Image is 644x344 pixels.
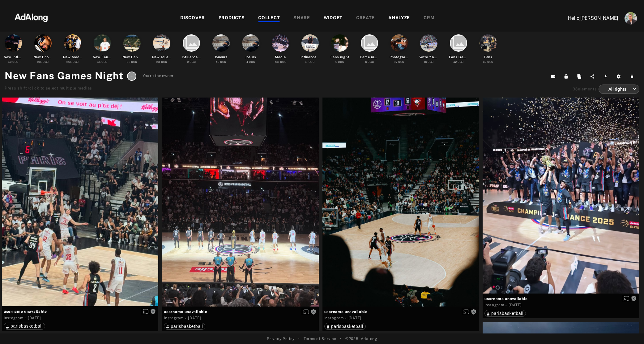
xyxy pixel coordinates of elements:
div: UGC [394,60,404,64]
span: · [185,316,187,321]
span: Instagram restricts data on media collected by hashtag. Needs to be tagged or mentioned to have t... [164,309,317,315]
div: PRODUCTS [219,15,245,22]
div: Media [275,54,286,60]
span: Instagram restricts data on media collected by hashtag. Needs to be tagged or mentioned to have t... [484,296,637,302]
div: New Fans Games Night [122,54,142,60]
button: Duplicate collection [574,72,587,81]
button: Enable diffusion on this media [622,295,631,302]
span: Rights not requested [631,296,637,301]
div: UGC [216,60,226,64]
div: CREATE [356,15,375,22]
div: Fans Game Night [449,54,468,60]
span: You're the owner [143,73,174,79]
div: UGC [127,60,137,64]
div: UGC [37,60,49,64]
div: Influenceur [301,54,320,60]
img: 63233d7d88ed69de3c212112c67096b6.png [4,8,58,26]
button: Settings [613,72,626,81]
div: UGC [453,60,464,64]
div: DISCOVER [180,15,205,22]
time: 2025-07-22T12:37:56.045Z [509,303,522,307]
a: Terms of Service [304,336,336,342]
button: Copy collection ID [548,72,561,81]
span: parisbasketball [171,324,203,329]
a: Privacy Policy [267,336,295,342]
span: parisbasketball [491,311,523,316]
span: Rights not requested [471,309,476,314]
div: New Fans Selfie [93,54,112,60]
img: ACg8ocLjEk1irI4XXb49MzUGwa4F_C3PpCyg-3CPbiuLEZrYEA=s96-c [625,12,637,24]
h1: New Fans Games Night [5,68,123,83]
div: All rights [604,81,636,97]
div: UGC [66,60,79,64]
div: New Photographe [33,54,53,60]
span: · [505,303,507,308]
div: New Media [63,54,83,60]
button: Account settings [623,11,638,26]
div: Press shift+click to select multiple medias [5,85,174,91]
div: Instagram [164,315,183,321]
button: Enable diffusion on this media [301,308,311,315]
div: COLLECT [258,15,280,22]
div: Fans night [331,54,349,60]
div: Instagram [484,302,504,308]
div: UGC [246,60,255,64]
button: Download [600,72,613,81]
span: • [340,336,342,342]
div: Photographe [390,54,409,60]
div: Influenceurs Commentateurs [182,54,201,60]
span: 33 [573,87,578,91]
span: · [25,316,26,320]
button: Lock from editing [561,72,574,81]
div: New Influenceurs Commentateurs [4,54,23,60]
span: parisbasketball [11,324,43,329]
div: parisbasketball [166,324,203,329]
div: parisbasketball [487,311,523,316]
span: Instagram restricts data on media collected by hashtag. Needs to be tagged or mentioned to have t... [324,309,477,315]
button: Share [587,72,600,81]
div: UGC [97,60,108,64]
button: Enable diffusion on this media [141,308,150,315]
div: UGC [424,60,434,64]
time: 2025-07-22T12:37:57.112Z [348,316,361,320]
p: Hello, [PERSON_NAME] [556,15,618,22]
button: Delete this collection [626,72,640,81]
div: elements [573,86,597,92]
i: collections [361,34,378,52]
i: collections [450,34,467,52]
div: WIDGET [324,15,343,22]
div: Game night fan [360,54,379,60]
div: UGC [483,60,493,64]
span: © 2025 - Adalong [345,336,377,342]
span: parisbasketball [331,324,363,329]
span: Rights not requested [311,309,316,314]
time: 2025-07-22T12:37:59.507Z [28,316,41,320]
div: Instagram [324,315,344,321]
div: Votre finale [419,54,439,60]
div: Joueurs [215,54,228,60]
span: · [345,316,347,321]
div: UGC [156,60,167,64]
div: UGC [335,60,344,64]
div: Joeurs [245,54,256,60]
div: UGC [305,60,315,64]
i: collections [183,34,200,52]
div: UGC [275,60,287,64]
div: UGC [8,60,19,64]
div: ANALYZE [388,15,410,22]
div: parisbasketball [6,324,43,328]
span: Instagram restricts data on media collected by hashtag. Needs to be tagged or mentioned to have t... [4,309,156,314]
div: UGC [365,60,374,64]
button: Enable diffusion on this media [462,308,471,315]
span: Rights not requested [150,309,156,313]
div: SHARE [293,15,310,22]
span: • [298,336,300,342]
time: 2025-07-22T12:37:58.298Z [188,316,201,320]
div: CRM [424,15,434,22]
div: Instagram [4,315,23,321]
div: Fans [484,54,493,60]
div: New Joueurs [152,54,172,60]
div: UGC [187,60,196,64]
div: parisbasketball [327,324,363,329]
